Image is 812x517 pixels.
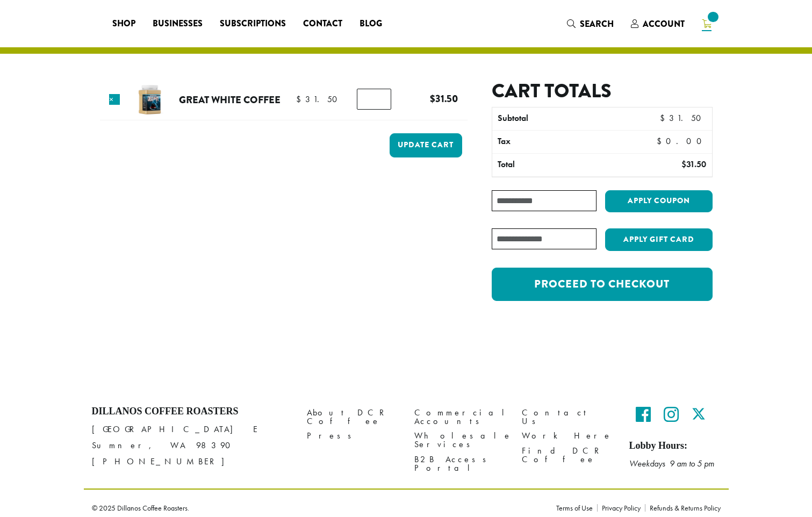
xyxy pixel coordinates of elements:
a: Search [558,15,622,33]
a: Blog [351,15,391,32]
span: Businesses [153,17,203,31]
a: Commercial Accounts [414,406,506,429]
span: Search [580,18,614,30]
span: Contact [303,17,342,31]
span: Blog [360,17,382,31]
bdi: 31.50 [660,112,706,124]
a: Work Here [522,429,613,443]
h4: Dillanos Coffee Roasters [92,406,291,418]
span: Account [643,18,685,30]
input: Product quantity [357,89,391,109]
a: Businesses [144,15,211,32]
span: Shop [112,17,135,31]
button: Apply coupon [605,190,713,212]
bdi: 0.00 [657,135,707,147]
a: Proceed to checkout [492,268,712,301]
bdi: 31.50 [681,159,706,170]
a: Contact [294,15,351,32]
span: $ [657,135,666,147]
img: Great White Coffee [132,82,167,117]
bdi: 31.50 [296,94,342,105]
a: Press [307,429,398,443]
a: Subscriptions [211,15,294,32]
a: Remove this item [109,94,120,105]
a: Great White Coffee [179,92,281,107]
th: Tax [492,131,648,153]
a: Terms of Use [556,504,597,512]
a: Wholesale Services [414,429,506,452]
a: Shop [104,15,144,32]
button: Update cart [390,133,462,157]
h5: Lobby Hours: [629,440,721,452]
bdi: 31.50 [430,91,458,106]
a: Find DCR Coffee [522,443,613,466]
a: Privacy Policy [597,504,645,512]
span: $ [681,159,686,170]
a: Contact Us [522,406,613,429]
a: Refunds & Returns Policy [645,504,721,512]
a: About DCR Coffee [307,406,398,429]
a: B2B Access Portal [414,452,506,475]
button: Apply Gift Card [605,228,713,251]
em: Weekdays 9 am to 5 pm [629,458,714,469]
span: $ [430,91,435,106]
p: [GEOGRAPHIC_DATA] E Sumner, WA 98390 [PHONE_NUMBER] [92,421,291,470]
a: Account [622,15,693,33]
p: © 2025 Dillanos Coffee Roasters. [92,504,540,512]
span: Subscriptions [220,17,286,31]
h2: Cart totals [492,80,712,103]
span: $ [660,112,669,124]
th: Subtotal [492,107,624,130]
th: Total [492,154,624,176]
span: $ [296,94,305,105]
